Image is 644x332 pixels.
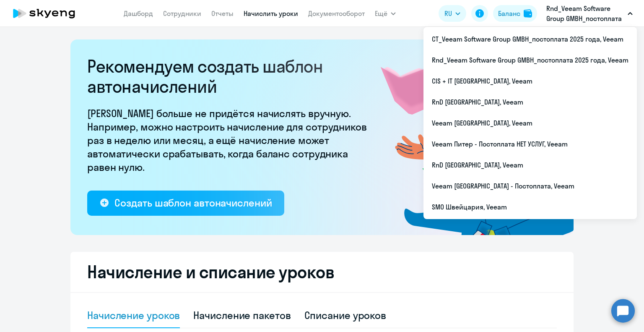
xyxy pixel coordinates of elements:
[542,3,637,24] button: Rnd_Veeam Software Group GMBH_постоплата 2025 года, Veeam
[124,9,153,18] a: Дашборд
[87,191,284,216] button: Создать шаблон автоначислений
[87,56,372,97] h2: Рекомендуем создать шаблон автоначислений
[423,27,637,219] ul: Ещё
[193,308,291,322] div: Начисление пакетов
[493,5,537,22] button: Балансbalance
[304,308,387,322] div: Списание уроков
[546,3,624,24] p: Rnd_Veeam Software Group GMBH_постоплата 2025 года, Veeam
[375,8,387,18] span: Ещё
[211,9,234,18] a: Отчеты
[375,5,396,22] button: Ещё
[308,9,365,18] a: Документооборот
[114,196,272,209] div: Создать шаблон автоначислений
[87,107,372,174] p: [PERSON_NAME] больше не придётся начислять вручную. Например, можно настроить начисление для сотр...
[244,9,298,18] a: Начислить уроки
[524,9,532,18] img: balance
[87,262,557,282] h2: Начисление и списание уроков
[163,9,201,18] a: Сотрудники
[439,5,466,22] button: RU
[498,8,520,18] div: Баланс
[444,8,452,18] span: RU
[87,308,180,322] div: Начисление уроков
